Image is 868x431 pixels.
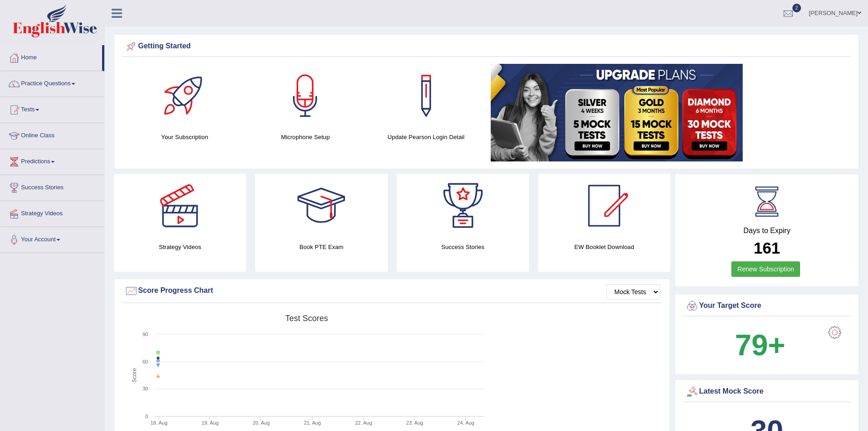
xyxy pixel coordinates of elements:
[0,97,104,120] a: Tests
[285,314,328,323] tspan: Test scores
[250,132,361,142] h4: Microphone Setup
[731,261,800,277] a: Renew Subscription
[0,227,104,250] a: Your Account
[735,328,785,362] b: 79+
[201,420,218,426] tspan: 19. Aug
[0,175,104,198] a: Success Stories
[304,420,321,426] tspan: 21. Aug
[397,242,529,252] h4: Success Stories
[685,299,848,313] div: Your Target Score
[0,45,102,68] a: Home
[253,420,270,426] tspan: 20. Aug
[129,132,241,142] h4: Your Subscription
[491,64,743,161] img: small5.jpg
[255,242,387,252] h4: Book PTE Exam
[124,40,848,53] div: Getting Started
[685,385,848,399] div: Latest Mock Score
[143,359,148,364] text: 60
[0,149,104,172] a: Predictions
[124,284,660,298] div: Score Progress Chart
[685,227,848,235] h4: Days to Expiry
[538,242,670,252] h4: EW Booklet Download
[114,242,246,252] h4: Strategy Videos
[754,239,780,257] b: 161
[0,123,104,146] a: Online Class
[370,132,482,142] h4: Update Pearson Login Detail
[150,420,167,426] tspan: 18. Aug
[0,201,104,224] a: Strategy Videos
[143,386,148,391] text: 30
[145,414,148,419] text: 0
[792,4,801,12] span: 2
[406,420,423,426] tspan: 23. Aug
[131,368,138,383] tspan: Score
[355,420,372,426] tspan: 22. Aug
[0,71,104,94] a: Practice Questions
[457,420,474,426] tspan: 24. Aug
[143,332,148,337] text: 90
